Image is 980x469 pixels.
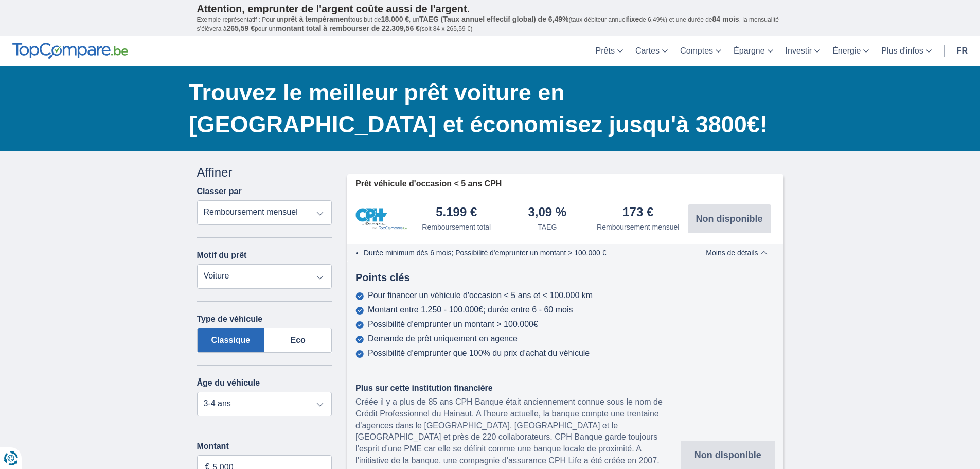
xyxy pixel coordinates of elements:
[264,328,332,353] label: Eco
[347,270,783,285] div: Points clés
[875,36,937,66] a: Plus d'infos
[381,15,409,23] span: 18.000 €
[597,222,679,232] div: Remboursement mensuel
[419,15,568,23] span: TAEG (Taux annuel effectif global) de 6,49%
[706,249,767,256] span: Moins de détails
[368,320,538,329] div: Possibilité d'emprunter un montant > 100.000€
[712,15,739,23] span: 84 mois
[355,208,407,230] img: pret personnel CPH Banque
[590,36,629,66] a: Prêts
[197,328,265,353] label: Classique
[696,214,763,223] span: Non disponible
[629,36,674,66] a: Cartes
[197,442,332,451] label: Montant
[227,24,255,32] span: 265,59 €
[276,24,420,32] span: montant total à rembourser de 22.309,56 €
[355,383,681,394] div: Plus sur cette institution financière
[355,396,681,467] div: Créée il y a plus de 85 ans CPH Banque était anciennement connue sous le nom de Crédit Profession...
[197,315,263,324] label: Type de véhicule
[368,291,593,300] div: Pour financer un véhicule d'occasion < 5 ans et < 100.000 km
[197,3,783,15] p: Attention, emprunter de l'argent coûte aussi de l'argent.
[538,222,557,232] div: TAEG
[694,450,761,460] span: Non disponible
[283,15,350,23] span: prêt à tempérament
[436,206,477,220] div: 5.199 €
[189,77,783,141] h1: Trouvez le meilleur prêt voiture en [GEOGRAPHIC_DATA] et économisez jusqu'à 3800€!
[528,206,566,220] div: 3,09 %
[951,36,974,66] a: fr
[627,15,639,23] span: fixe
[197,187,242,196] label: Classer par
[422,222,491,232] div: Remboursement total
[364,248,681,258] li: Durée minimum dès 6 mois; Possibilité d'emprunter un montant > 100.000 €
[727,36,779,66] a: Épargne
[368,349,590,358] div: Possibilité d'emprunter que 100% du prix d'achat du véhicule
[197,164,332,181] div: Affiner
[197,251,247,260] label: Motif du prêt
[688,204,771,233] button: Non disponible
[368,334,518,343] div: Demande de prêt uniquement en agence
[368,305,573,315] div: Montant entre 1.250 - 100.000€; durée entre 6 - 60 mois
[826,36,875,66] a: Énergie
[698,249,775,257] button: Moins de détails
[12,43,128,59] img: TopCompare
[197,378,260,388] label: Âge du véhicule
[779,36,827,66] a: Investir
[197,15,783,33] p: Exemple représentatif : Pour un tous but de , un (taux débiteur annuel de 6,49%) et une durée de ...
[355,178,502,190] span: Prêt véhicule d'occasion < 5 ans CPH
[674,36,727,66] a: Comptes
[622,206,653,220] div: 173 €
